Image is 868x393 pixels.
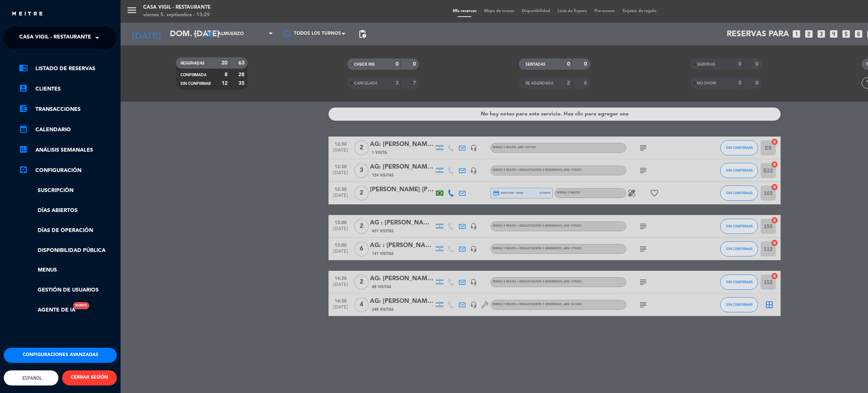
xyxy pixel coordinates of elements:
i: assessment [19,145,28,154]
span: Casa Vigil - Restaurante [19,30,91,46]
i: settings_applications [19,165,28,174]
span: Español [20,375,42,381]
a: Días abiertos [19,206,117,215]
a: Configuración [19,166,117,175]
img: MEITRE [11,11,43,17]
i: chrome_reader_mode [19,63,28,72]
a: assessmentANÁLISIS SEMANALES [19,146,117,155]
a: account_balance_walletTransacciones [19,105,117,114]
a: Suscripción [19,186,117,195]
a: Disponibilidad pública [19,246,117,255]
a: Días de Operación [19,226,117,235]
a: Gestión de usuarios [19,286,117,295]
span: pending_actions [358,29,367,38]
a: chrome_reader_modeListado de Reservas [19,64,117,73]
i: account_box [19,84,28,93]
div: Nuevo [73,302,89,309]
button: Configuraciones avanzadas [4,348,117,363]
i: calendar_month [19,124,28,134]
a: Agente de IANuevo [19,306,75,315]
a: account_boxClientes [19,84,117,94]
button: CERRAR SESIÓN [62,370,117,385]
a: Menus [19,266,117,275]
i: account_balance_wallet [19,104,28,113]
a: calendar_monthCalendario [19,125,117,134]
